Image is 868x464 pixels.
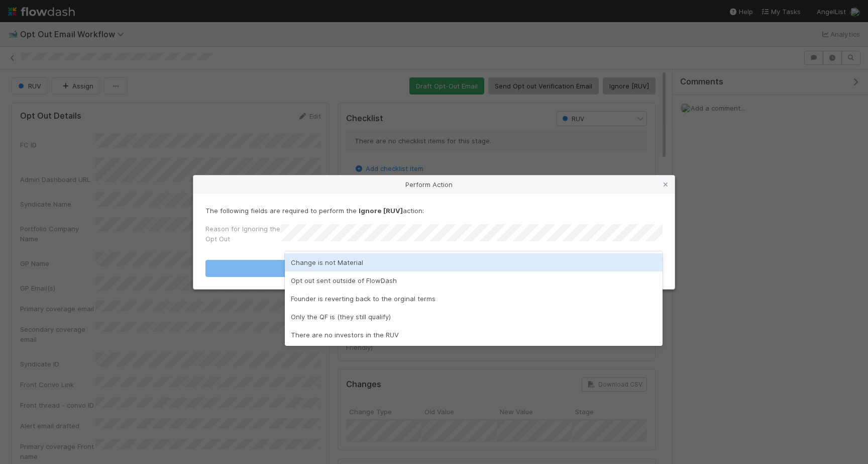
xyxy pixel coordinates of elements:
label: Reason for Ignoring the Opt Out [205,224,281,244]
strong: Ignore [RUV] [359,207,403,215]
button: Ignore [RUV] [205,260,663,277]
div: Only the QF is (they still qualify) [285,308,663,326]
p: The following fields are required to perform the action: [205,206,663,216]
div: Perform Action [193,175,675,194]
div: Change is not Material [285,253,663,271]
div: Opt out sent outside of FlowDash [285,271,663,290]
div: Founder is reverting back to the orginal terms [285,290,663,308]
div: There are no investors in the RUV [285,326,663,344]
